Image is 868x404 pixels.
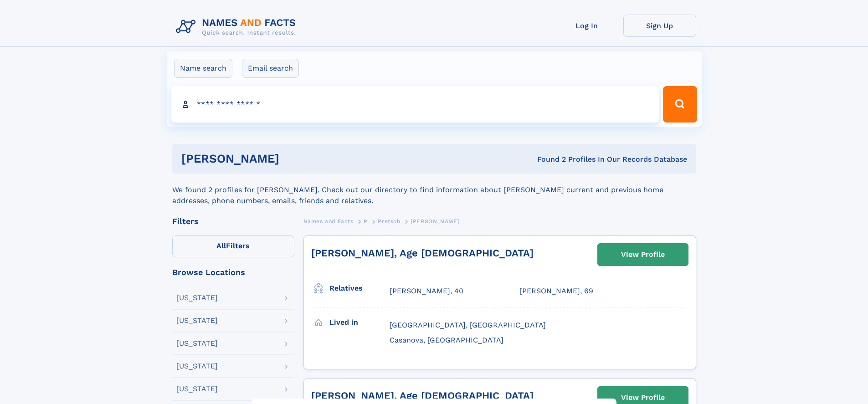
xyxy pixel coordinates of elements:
h3: Relatives [329,281,390,296]
input: search input [171,86,659,123]
div: [US_STATE] [176,294,218,302]
div: [US_STATE] [176,340,218,347]
span: [PERSON_NAME] [411,218,459,225]
a: View Profile [598,244,688,266]
img: Logo Names and Facts [172,15,303,39]
div: We found 2 profiles for [PERSON_NAME]. Check out our directory to find information about [PERSON_... [172,174,696,206]
a: P [364,215,368,227]
a: [PERSON_NAME], Age [DEMOGRAPHIC_DATA] [311,247,534,259]
div: [US_STATE] [176,385,218,393]
a: Names and Facts [303,215,354,227]
div: View Profile [621,244,665,265]
label: Filters [172,235,294,257]
span: All [216,241,226,250]
a: Log In [550,15,623,37]
div: Browse Locations [172,268,294,276]
button: Search Button [663,86,697,123]
label: Email search [242,59,299,78]
label: Name search [174,59,232,78]
div: Filters [172,217,294,225]
span: [GEOGRAPHIC_DATA], [GEOGRAPHIC_DATA] [390,321,546,329]
div: [US_STATE] [176,317,218,324]
a: Sign Up [623,15,696,37]
div: Found 2 Profiles In Our Records Database [408,154,687,164]
a: [PERSON_NAME], Age [DEMOGRAPHIC_DATA] [311,390,534,401]
span: P [364,218,368,225]
span: Pretsch [378,218,400,225]
a: Pretsch [378,215,400,227]
h1: [PERSON_NAME] [181,153,408,164]
div: [US_STATE] [176,363,218,370]
h3: Lived in [329,315,390,330]
span: Casanova, [GEOGRAPHIC_DATA] [390,336,503,344]
a: [PERSON_NAME], 40 [390,286,463,296]
a: [PERSON_NAME], 69 [519,286,593,296]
